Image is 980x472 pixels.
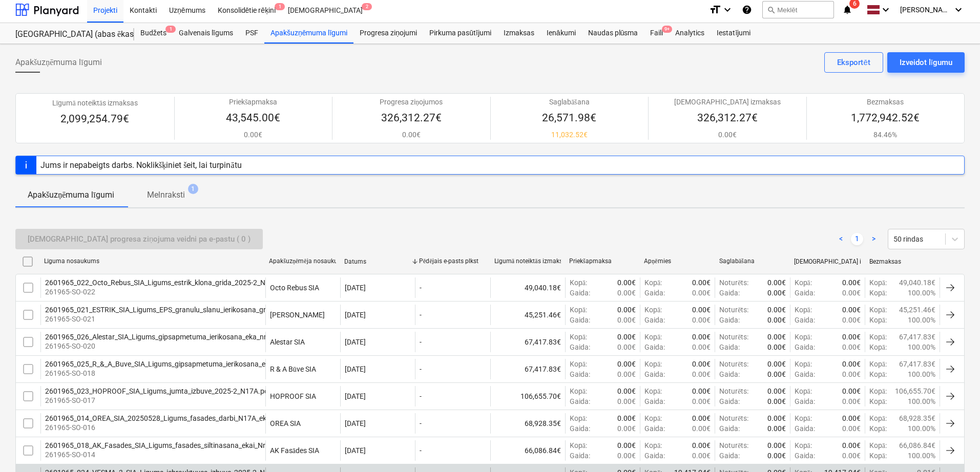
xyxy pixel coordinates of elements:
p: Kopā : [869,277,887,288]
span: 1 [275,3,285,10]
p: 0.00€ [767,332,786,342]
a: Budžets1 [134,23,173,44]
a: Naudas plūsma [582,23,644,44]
p: 0.00€ [617,413,636,423]
p: 0.00€ [692,315,711,325]
p: Gaida : [570,423,590,434]
div: [DATE] [345,284,366,292]
a: Iestatījumi [711,23,757,44]
span: Apakšuzņēmuma līgumi [15,56,102,69]
p: 0.00€ [617,288,636,298]
p: Noturēts : [719,305,748,315]
p: Gaida : [719,396,740,406]
div: [DATE] [345,311,366,319]
div: Līgumā noteiktās izmaksas [494,258,561,265]
p: 0.00€ [767,423,786,434]
p: Kopā : [869,332,887,342]
p: 0.00€ [692,288,711,298]
p: 261965-SO-018 [45,368,349,378]
p: Noturēts : [719,277,748,288]
div: ESTRIK SIA [270,311,325,319]
p: Kopā : [795,386,812,396]
p: 0.00€ [692,342,711,352]
p: 100.00% [908,450,935,461]
div: 2601965_025_R_&_A_Buve_SIA_Ligums_gipsapmetuma_ierikosana_eka_nr_2_2025-2_N17A.pdf [45,360,349,368]
p: 67,417.83€ [899,359,935,369]
p: 0.00€ [692,440,711,450]
p: Kopā : [570,440,587,450]
div: Jums ir nepabeigts darbs. Noklikšķiniet šeit, lai turpinātu [40,160,242,170]
p: 45,251.46€ [899,305,935,315]
p: 0.00€ [842,396,861,406]
div: Pēdējais e-pasts plkst [419,258,486,265]
p: Kopā : [869,413,887,423]
div: AK Fasādes SIA [270,446,319,455]
div: Izmaksas [497,23,540,44]
div: Budžets [134,23,173,44]
p: 0.00€ [692,450,711,461]
p: Saglabāšana [542,97,596,107]
p: Kopā : [795,413,812,423]
p: 0.00€ [767,277,786,288]
p: Kopā : [644,332,662,342]
a: Faili9+ [644,23,669,44]
p: Kopā : [869,288,887,298]
p: Kopā : [795,359,812,369]
p: Kopā : [869,440,887,450]
p: 0.00€ [767,359,786,369]
span: 1 [188,184,198,194]
p: 0.00€ [842,315,861,325]
p: 84.46% [851,130,920,140]
p: Kopā : [644,305,662,315]
div: Alestar SIA [270,338,305,346]
p: 100.00% [908,369,935,379]
div: [DATE] [345,419,366,427]
p: Kopā : [869,315,887,325]
p: Kopā : [795,440,812,450]
p: 0.00€ [767,305,786,315]
p: 106,655.70€ [895,386,935,396]
div: Saglabāšana [719,258,786,265]
div: - [420,338,422,346]
p: Gaida : [644,369,665,379]
p: 261965-SO-022 [45,287,291,297]
button: Izveidot līgumu [887,52,965,73]
p: Noturēts : [719,386,748,396]
span: 1 [165,26,176,33]
p: 0.00€ [842,423,861,434]
div: - [420,392,422,400]
div: - [420,311,422,319]
div: Analytics [669,23,711,44]
p: Kopā : [644,440,662,450]
div: Apņēmies [644,258,711,265]
p: Gaida : [795,450,815,461]
p: Gaida : [719,423,740,434]
p: 0.00€ [380,130,443,140]
div: [DATE] [345,446,366,455]
p: 66,086.84€ [899,440,935,450]
a: Previous page [835,233,847,245]
div: HOPROOF SIA [270,392,316,400]
p: Kopā : [869,450,887,461]
p: 0.00€ [617,440,636,450]
div: Izveidot līgumu [900,56,952,69]
p: Kopā : [570,332,587,342]
p: 43,545.00€ [226,111,280,125]
p: 0.00€ [617,342,636,352]
p: Līgumā noteiktās izmaksas [52,98,138,108]
p: Noturēts : [719,332,748,342]
p: 0.00€ [842,305,861,315]
p: 261965-SO-020 [45,341,333,351]
a: Galvenais līgums [173,23,239,44]
p: 261965-SO-016 [45,422,298,433]
p: Gaida : [570,450,590,461]
p: 0.00€ [842,369,861,379]
p: Bezmaksas [851,97,920,107]
iframe: Chat Widget [929,423,980,472]
div: 2601965_014_OREA_SIA_20250528_Ligums_fasades_darbi_N17A_eka_Nr2.pdf [45,414,298,422]
p: Kopā : [869,386,887,396]
p: 0.00€ [842,440,861,450]
p: Kopā : [570,386,587,396]
p: Kopā : [869,359,887,369]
